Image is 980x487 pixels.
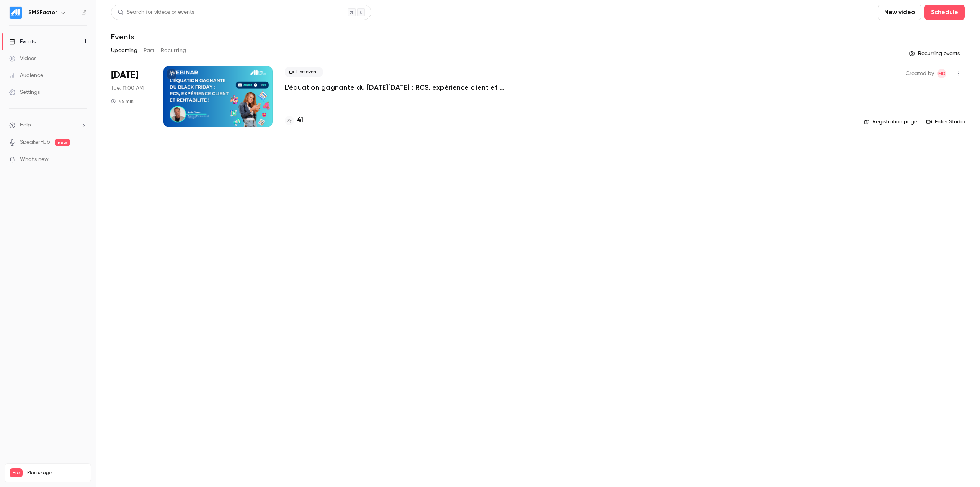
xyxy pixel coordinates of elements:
[297,115,303,126] h4: 41
[111,44,137,57] button: Upcoming
[926,118,965,126] a: Enter Studio
[77,156,87,163] iframe: Noticeable Trigger
[285,115,303,126] a: 41
[905,48,965,60] button: Recurring events
[144,44,155,57] button: Past
[27,470,86,476] span: Plan usage
[111,98,134,104] div: 45 min
[878,5,921,20] button: New video
[864,118,917,126] a: Registration page
[285,67,323,77] span: Live event
[938,69,946,78] span: MD
[28,9,57,16] h6: SMSFactor
[20,121,31,129] span: Help
[111,84,144,92] span: Tue, 11:00 AM
[55,139,70,146] span: new
[924,5,965,20] button: Schedule
[10,468,23,477] span: Pro
[9,89,40,96] div: Settings
[937,69,946,78] span: Marie Delamarre
[111,66,151,127] div: Sep 30 Tue, 11:00 AM (Europe/Paris)
[9,38,36,46] div: Events
[20,156,49,164] span: What's new
[161,44,186,57] button: Recurring
[9,72,43,79] div: Audience
[9,121,87,129] li: help-dropdown-opener
[285,83,514,92] a: L'équation gagnante du [DATE][DATE] : RCS, expérience client et rentabilité !
[9,55,36,62] div: Videos
[10,7,22,19] img: SMSFactor
[111,32,134,41] h1: Events
[20,138,50,146] a: SpeakerHub
[111,69,138,81] span: [DATE]
[118,8,194,16] div: Search for videos or events
[906,69,934,78] span: Created by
